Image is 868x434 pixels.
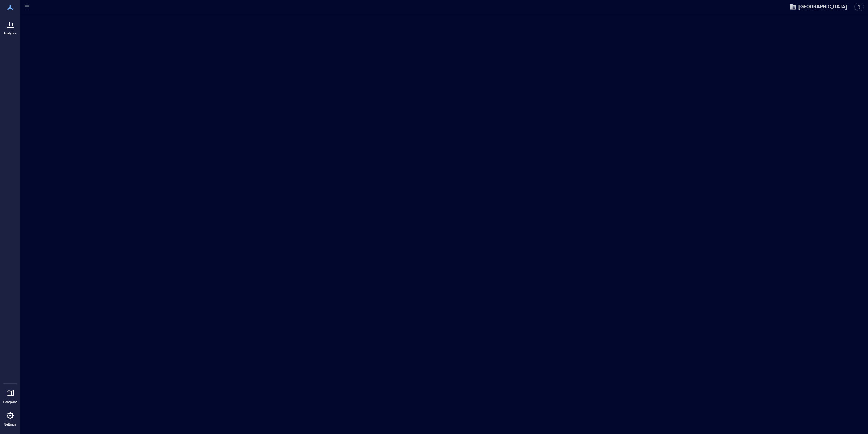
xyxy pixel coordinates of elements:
[4,422,16,427] p: Settings
[2,408,18,429] a: Settings
[788,1,849,12] button: [GEOGRAPHIC_DATA]
[2,16,19,37] a: Analytics
[1,385,19,406] a: Floorplans
[4,31,17,35] p: Analytics
[798,3,847,10] span: [GEOGRAPHIC_DATA]
[3,400,17,404] p: Floorplans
